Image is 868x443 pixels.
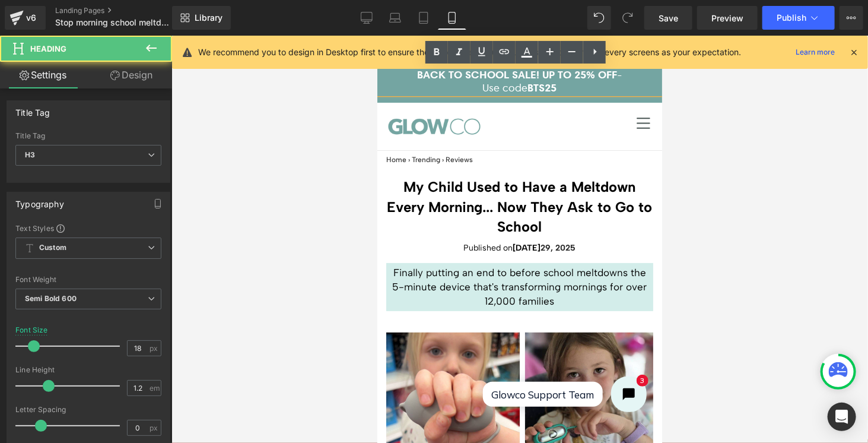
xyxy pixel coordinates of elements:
[199,6,212,18] span: 06
[352,6,381,30] a: Desktop
[15,192,64,209] div: Typography
[39,243,66,253] b: Custom
[136,207,164,217] strong: [DATE]
[15,406,161,414] div: Letter Spacing
[711,12,743,24] span: Preview
[240,33,245,45] span: -
[5,6,46,30] a: v6
[30,44,66,53] span: Heading
[15,276,161,284] div: Font Weight
[828,403,856,431] div: Open Intercom Messenger
[151,45,180,59] span: BTS25
[198,46,741,59] p: We recommend you to design in Desktop first to ensure the responsive layout would display correct...
[791,45,840,59] a: Learn more
[15,326,48,334] div: Font Size
[24,10,39,26] div: v6
[97,331,279,387] iframe: Tidio Chat
[55,6,192,15] a: Landing Pages
[409,6,438,30] a: Tablet
[128,7,166,17] span: ENDING IN
[241,6,255,18] span: 06
[840,6,863,30] button: More
[587,6,611,30] button: Undo
[616,6,640,30] button: Redo
[220,6,233,18] span: 07
[659,12,678,24] span: Save
[9,119,276,129] p: Home › Trending › Reviews
[88,62,174,88] a: Design
[15,101,50,118] div: Title Tag
[195,12,222,23] span: Library
[150,344,160,352] span: px
[150,384,160,392] span: em
[9,206,276,219] p: Published on
[10,143,275,200] span: My Child Used to Have a Meltdown Every Morning... Now They Ask to Go to School
[15,223,161,233] div: Text Styles
[106,46,151,58] span: Use code
[172,6,231,30] a: New Library
[381,6,409,30] a: Laptop
[150,424,160,432] span: px
[164,207,199,217] strong: 29, 2025
[25,150,35,159] b: H3
[762,6,835,30] button: Publish
[777,13,806,23] span: Publish
[15,366,161,374] div: Line Height
[438,6,466,30] a: Mobile
[15,132,161,140] div: Title Tag
[55,18,169,27] span: Stop morning school meltdowns in 5 minutes with CalmCarry
[697,6,758,30] a: Preview
[25,294,77,303] b: Semi Bold 600
[12,230,273,273] p: Finally putting an end to before school meltdowns the 5-minute device that's transforming morning...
